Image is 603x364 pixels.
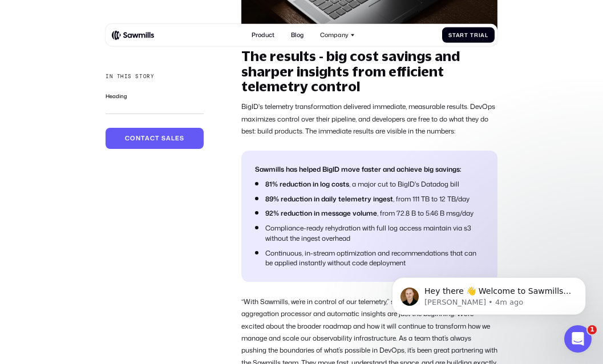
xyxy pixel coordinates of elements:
strong: 92% reduction in message volume [265,208,377,218]
a: Heading [106,92,127,100]
span: 1 [588,325,597,334]
iframe: Intercom live chat [564,325,592,353]
div: Start Trial [448,32,488,38]
a: Start Trial [442,27,494,43]
li: , from 72.8 B to 5.46 B msg/day [265,208,484,219]
a: Blog [286,27,308,43]
li: , a major cut to BigID's Datadog bill [265,179,484,189]
strong: 81% reduction in log costs [265,179,349,189]
div: In this story [106,73,154,80]
a: Contact sales [106,128,204,148]
iframe: Intercom notifications message [375,253,603,333]
h2: The results - big cost savings and sharper insights from efficient telemetry control [241,48,497,94]
li: Sawmills has helped BigID move faster and achieve big savings: [255,164,484,175]
strong: 89% reduction in daily telemetry ingest [265,194,393,204]
div: Company [320,31,349,39]
div: Contact sales [112,135,198,142]
p: BigID's telemetry transformation delivered immediate, measurable results. DevOps maximizes contro... [241,100,497,137]
li: Continuous, in-stream optimization and recommendations that can be applied instantly without code... [265,248,484,269]
a: Product [247,27,279,43]
li: Compliance-ready rehydration with full log access maintain via s3 without the ingest overhead [265,223,484,244]
li: , from 111 TB to 12 TB/day [265,194,484,204]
